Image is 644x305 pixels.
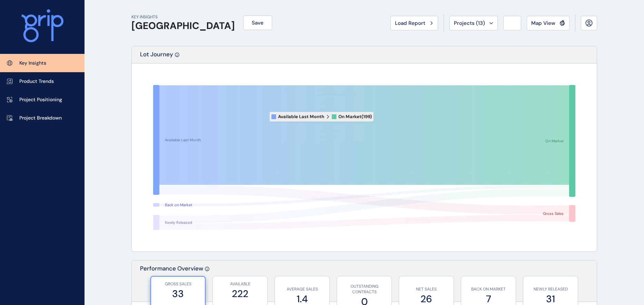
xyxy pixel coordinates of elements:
[19,60,46,67] p: Key Insights
[403,286,450,292] p: NET SALES
[278,286,326,292] p: AVERAGE SALES
[19,115,62,122] p: Project Breakdown
[140,265,203,302] p: Performance Overview
[527,16,569,30] button: Map View
[395,20,425,27] span: Load Report
[155,281,201,287] p: GROSS SALES
[19,96,62,103] p: Project Positioning
[454,20,485,27] span: Projects ( 13 )
[449,16,498,30] button: Projects (13)
[19,78,54,85] p: Product Trends
[340,284,388,295] p: OUTSTANDING CONTRACTS
[527,286,574,292] p: NEWLY RELEASED
[131,14,235,20] p: KEY INSIGHTS
[465,286,512,292] p: BACK ON MARKET
[531,20,555,27] span: Map View
[155,287,201,301] label: 33
[140,50,173,63] p: Lot Journey
[243,16,272,30] button: Save
[216,281,264,287] p: AVAILABLE
[390,16,438,30] button: Load Report
[252,19,264,26] span: Save
[216,287,264,301] label: 222
[131,20,235,32] h1: [GEOGRAPHIC_DATA]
